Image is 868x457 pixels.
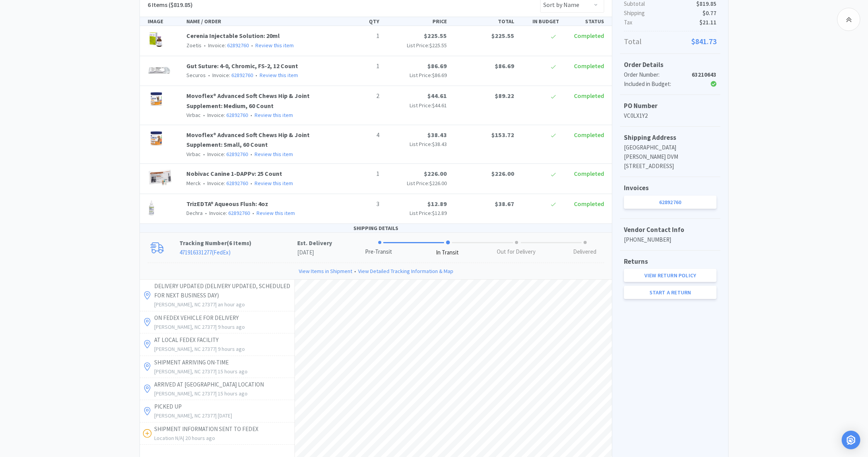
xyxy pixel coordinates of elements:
a: 62892760 [226,112,248,119]
span: Invoice: [201,180,248,187]
span: Invoice: [201,42,249,49]
p: 1 [341,169,379,179]
span: Virbac [186,151,201,158]
span: Dechra [186,210,203,216]
p: List Price: [386,41,447,50]
a: Review this item [257,210,295,216]
span: Virbac [186,112,201,119]
p: ON FEDEX VEHICLE FOR DELIVERY [154,313,293,323]
span: • [250,42,254,49]
p: Tracking Number ( ) [179,239,298,248]
p: SHIPMENT INFORMATION SENT TO FEDEX [154,424,293,434]
a: Movoflex® Advanced Soft Chews Hip & Joint Supplement: Medium, 60 Count [186,92,310,110]
span: Completed [574,131,604,139]
a: 62892760 [226,151,248,158]
span: $153.72 [491,131,514,139]
span: • [249,151,253,158]
span: $38.43 [427,131,447,139]
h5: Order Details [624,60,716,70]
a: 62892760 [226,180,248,187]
strong: 63210643 [692,71,716,78]
div: NAME / ORDER [183,17,338,26]
div: Open Intercom Messenger [842,431,860,449]
div: Included in Budget: [624,79,685,89]
span: • [202,112,206,119]
img: 4f038bf4143f4944856ca8ba83f2ee27_540744.png [148,31,163,48]
p: Total [624,35,716,48]
div: SHIPPING DETAILS [140,224,612,233]
img: 53926444e2c3497fbd658e4ef71d93d4_15764.png [148,61,170,78]
p: [DATE] [297,248,332,257]
span: $226.00 [424,170,447,177]
a: View Items in Shipment [299,267,352,275]
a: TrizEDTA® Aqueous Flush: 4oz [186,200,268,208]
p: [PERSON_NAME], NC 27377 | 9 hours ago [154,323,293,331]
p: Est. Delivery [297,239,332,248]
p: List Price: [386,71,447,79]
span: $44.61 [432,102,447,109]
p: [PERSON_NAME], NC 27377 | 9 hours ago [154,345,293,353]
a: Gut Suture: 4-0, Chromic, FS-2, 12 Count [186,62,298,70]
p: PICKED UP [154,402,293,411]
p: ARRIVED AT [GEOGRAPHIC_DATA] LOCATION [154,380,293,389]
a: Movoflex® Advanced Soft Chews Hip & Joint Supplement: Small, 60 Count [186,131,310,149]
span: • [249,112,253,119]
span: $226.00 [429,180,447,187]
div: STATUS [562,17,607,26]
img: e97a8c64e8d94afa8631700ef4aee293_513971.png [148,130,165,147]
p: Shipping [624,9,716,18]
span: $21.11 [699,18,716,27]
span: • [352,267,358,275]
span: Merck [186,180,201,187]
span: 6 Items [148,1,167,9]
a: Review this item [255,42,294,49]
p: 2 [341,91,379,101]
span: • [202,151,206,158]
span: $12.89 [427,200,447,208]
p: Location N/A | 20 hours ago [154,434,293,442]
p: AT LOCAL FEDEX FACILITY [154,335,293,345]
span: $12.89 [432,210,447,216]
div: In Transit [436,248,459,257]
span: • [251,210,255,216]
span: Completed [574,62,604,70]
a: 471916331277(FedEx) [179,249,231,256]
img: 499d5a1496d2449490647a96e6e117a4_18061.png [148,199,155,216]
a: Review this item [255,151,293,158]
span: Completed [574,32,604,40]
p: List Price: [386,209,447,217]
span: Completed [574,200,604,208]
p: Tax [624,18,716,27]
span: • [204,210,208,216]
a: Review this item [255,180,293,187]
span: $38.43 [432,141,447,148]
a: 62892760 [228,210,250,216]
span: Invoice: [201,112,248,119]
p: 3 [341,199,379,209]
h5: Vendor Contact Info [624,225,716,235]
p: SHIPMENT ARRIVING ON-TIME [154,358,293,367]
a: 62892760 [624,196,716,209]
span: 6 Items [229,239,249,247]
div: IMAGE [145,17,183,26]
span: $226.00 [491,170,514,177]
span: Completed [574,170,604,177]
span: $86.69 [432,72,447,79]
span: • [202,180,206,187]
a: View Return Policy [624,269,716,282]
p: [PERSON_NAME], NC 27377 | an hour ago [154,300,293,309]
span: Invoice: [206,72,253,79]
p: 4 [341,130,379,140]
span: $86.69 [427,62,447,70]
span: $225.55 [491,32,514,40]
a: 62892760 [231,72,253,79]
span: • [203,42,207,49]
p: [PERSON_NAME], NC 27377 | 15 hours ago [154,389,293,398]
span: • [207,72,211,79]
div: PRICE [382,17,450,26]
p: DELIVERY UPDATED (DELIVERY UPDATED, SCHEDULED FOR NEXT BUSINESS DAY) [154,282,293,300]
div: IN BUDGET [517,17,562,26]
span: $0.77 [703,9,716,18]
p: 1 [341,61,379,71]
span: $225.55 [424,32,447,40]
